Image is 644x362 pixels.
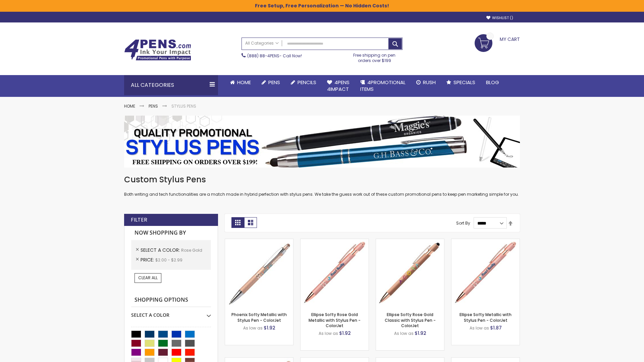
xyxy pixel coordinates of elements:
[327,79,350,93] span: 4Pens 4impact
[141,256,155,263] span: Price
[322,75,355,97] a: 4Pens4impact
[225,239,293,307] img: Phoenix Softy Metallic with Stylus Pen - ColorJet-Rose gold
[355,75,411,97] a: 4PROMOTIONALITEMS
[247,53,279,59] a: (888) 88-4PENS
[231,217,244,228] strong: Grid
[124,39,191,61] img: 4Pens Custom Pens and Promotional Products
[309,312,361,328] a: Ellipse Softy Rose Gold Metallic with Stylus Pen - ColorJet
[339,330,351,337] span: $1.92
[394,330,414,336] span: As low as
[346,50,403,63] div: Free shipping on pen orders over $199
[456,220,470,226] label: Sort By
[301,239,369,307] img: Ellipse Softy Rose Gold Metallic with Stylus Pen - ColorJet-Rose Gold
[376,239,444,244] a: Ellipse Softy Rose Gold Classic with Stylus Pen - ColorJet-Rose Gold
[124,103,135,109] a: Home
[135,273,161,283] a: Clear All
[385,312,436,328] a: Ellipse Softy Rose Gold Classic with Stylus Pen - ColorJet
[231,312,287,323] a: Phoenix Softy Metallic with Stylus Pen - ColorJet
[486,79,499,86] span: Blog
[376,239,444,307] img: Ellipse Softy Rose Gold Classic with Stylus Pen - ColorJet-Rose Gold
[451,239,520,244] a: Ellipse Softy Metallic with Stylus Pen - ColorJet-Rose Gold
[460,312,512,323] a: Ellipse Softy Metallic with Stylus Pen - ColorJet
[138,275,158,281] span: Clear All
[237,79,251,86] span: Home
[124,75,218,95] div: All Categories
[256,75,285,90] a: Pens
[124,174,520,197] div: Both writing and tech functionalities are a match made in hybrid perfection with stylus pens. We ...
[481,75,504,90] a: Blog
[490,324,502,331] span: $1.87
[131,216,147,224] strong: Filter
[124,174,520,185] h1: Custom Stylus Pens
[486,15,513,20] a: Wishlist
[411,75,441,90] a: Rush
[245,41,279,46] span: All Categories
[124,116,520,168] img: Stylus Pens
[225,239,293,244] a: Phoenix Softy Metallic with Stylus Pen - ColorJet-Rose gold
[264,324,275,331] span: $1.92
[242,38,282,49] a: All Categories
[298,79,316,86] span: Pencils
[470,325,489,331] span: As low as
[225,75,256,90] a: Home
[155,257,182,263] span: $2.00 - $2.99
[453,79,475,86] span: Specials
[268,79,280,86] span: Pens
[243,325,263,331] span: As low as
[285,75,322,90] a: Pencils
[360,79,406,93] span: 4PROMOTIONAL ITEMS
[415,330,426,337] span: $1.92
[319,330,338,336] span: As low as
[131,226,211,240] strong: Now Shopping by
[441,75,481,90] a: Specials
[423,79,436,86] span: Rush
[247,53,302,59] span: - Call Now!
[301,239,369,244] a: Ellipse Softy Rose Gold Metallic with Stylus Pen - ColorJet-Rose Gold
[181,247,202,253] span: Rose Gold
[131,307,211,318] div: Select A Color
[149,103,158,109] a: Pens
[451,239,520,307] img: Ellipse Softy Metallic with Stylus Pen - ColorJet-Rose Gold
[131,293,211,307] strong: Shopping Options
[141,247,181,253] span: Select A Color
[171,103,196,109] strong: Stylus Pens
